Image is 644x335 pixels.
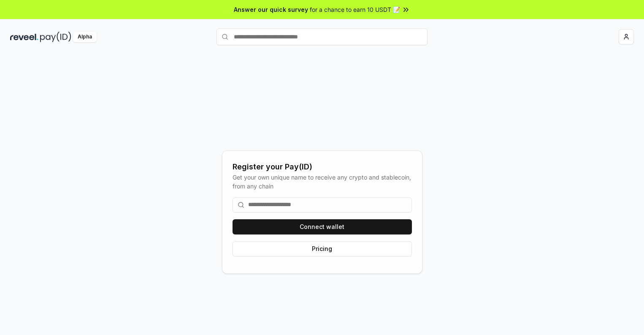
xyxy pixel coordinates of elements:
div: Alpha [73,32,97,42]
div: Get your own unique name to receive any crypto and stablecoin, from any chain [233,173,412,191]
span: for a chance to earn 10 USDT 📝 [310,5,400,14]
button: Pricing [233,241,412,256]
span: Answer our quick survey [234,5,308,14]
div: Register your Pay(ID) [233,161,412,173]
img: reveel_dark [10,32,38,42]
img: pay_id [40,32,71,42]
button: Connect wallet [233,219,412,234]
